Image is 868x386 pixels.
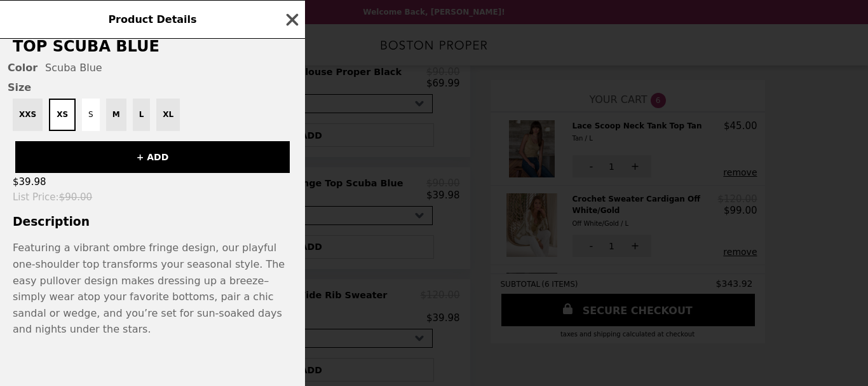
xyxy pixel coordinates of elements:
[13,240,292,338] p: Featuring a vibrant ombre fringe design, our playful one-shoulder top transforms your seasonal st...
[8,62,297,74] div: Scuba Blue
[8,81,297,93] span: Size
[8,62,37,74] span: Color
[108,13,196,25] span: Product Details
[82,99,100,131] button: S
[59,191,93,203] span: $90.00
[49,99,76,131] button: XS
[15,141,290,173] button: + ADD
